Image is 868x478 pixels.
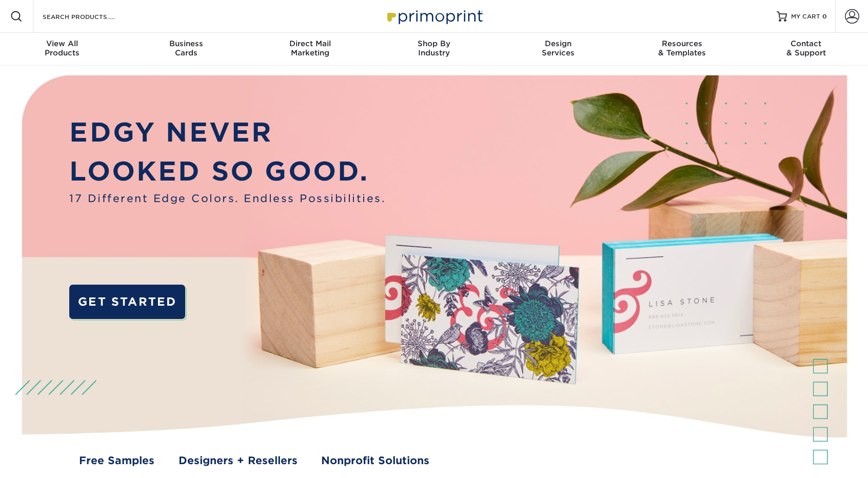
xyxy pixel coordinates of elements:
p: EDGY NEVER [69,113,385,152]
div: & Templates [620,39,744,57]
img: Primoprint [383,5,485,27]
a: Free Samples [79,453,154,468]
span: Design [496,39,620,48]
span: Business [124,39,248,48]
span: Shop By [372,39,496,48]
input: SEARCH PRODUCTS..... [42,10,142,23]
a: Direct MailMarketing [248,33,372,66]
div: & Support [744,39,868,57]
span: MY CART [791,12,820,21]
a: Contact& Support [744,33,868,66]
a: Nonprofit Solutions [321,453,429,468]
span: Direct Mail [248,39,372,48]
p: LOOKED SO GOOD. [69,152,385,191]
span: 17 Different Edge Colors. Endless Possibilities. [69,191,385,206]
div: Services [496,39,620,57]
a: GET STARTED [69,285,185,319]
a: DesignServices [496,33,620,66]
span: Contact [744,39,868,48]
span: Resources [620,39,744,48]
a: BusinessCards [124,33,248,66]
span: 0 [822,13,827,20]
a: Shop ByIndustry [372,33,496,66]
a: Designers + Resellers [179,453,298,468]
div: Industry [372,39,496,57]
div: Cards [124,39,248,57]
a: Resources& Templates [620,33,744,66]
div: Marketing [248,39,372,57]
